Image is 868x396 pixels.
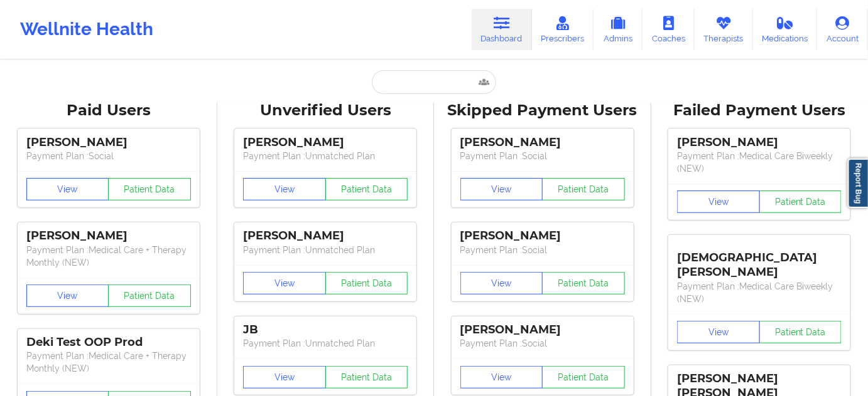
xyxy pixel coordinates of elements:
[9,101,209,120] div: Paid Users
[325,366,408,388] button: Patient Data
[677,280,842,305] p: Payment Plan : Medical Care Biweekly (NEW)
[26,335,191,350] div: Deki Test OOP Prod
[226,101,426,120] div: Unverified Users
[532,9,594,50] a: Prescribers
[753,9,818,50] a: Medications
[460,229,625,243] div: [PERSON_NAME]
[460,135,625,150] div: [PERSON_NAME]
[26,229,191,243] div: [PERSON_NAME]
[460,150,625,162] p: Payment Plan : Social
[26,284,109,307] button: View
[460,323,625,337] div: [PERSON_NAME]
[325,178,408,201] button: Patient Data
[108,284,191,307] button: Patient Data
[848,159,868,208] a: Report Bug
[677,190,760,213] button: View
[759,190,842,213] button: Patient Data
[26,178,109,201] button: View
[542,272,625,294] button: Patient Data
[594,9,643,50] a: Admins
[460,337,625,350] p: Payment Plan : Social
[677,135,842,150] div: [PERSON_NAME]
[472,9,532,50] a: Dashboard
[243,135,408,150] div: [PERSON_NAME]
[26,350,191,375] p: Payment Plan : Medical Care + Therapy Monthly (NEW)
[243,323,408,337] div: JB
[443,101,643,120] div: Skipped Payment Users
[26,244,191,269] p: Payment Plan : Medical Care + Therapy Monthly (NEW)
[460,366,543,388] button: View
[542,366,625,388] button: Patient Data
[26,150,191,162] p: Payment Plan : Social
[243,244,408,256] p: Payment Plan : Unmatched Plan
[677,241,842,279] div: [DEMOGRAPHIC_DATA][PERSON_NAME]
[677,321,760,343] button: View
[243,366,326,388] button: View
[460,244,625,256] p: Payment Plan : Social
[759,321,842,343] button: Patient Data
[325,272,408,294] button: Patient Data
[243,229,408,243] div: [PERSON_NAME]
[660,101,860,120] div: Failed Payment Users
[677,150,842,175] p: Payment Plan : Medical Care Biweekly (NEW)
[26,135,191,150] div: [PERSON_NAME]
[243,178,326,201] button: View
[695,9,753,50] a: Therapists
[460,272,543,294] button: View
[108,178,191,201] button: Patient Data
[460,178,543,201] button: View
[542,178,625,201] button: Patient Data
[817,9,868,50] a: Account
[243,337,408,350] p: Payment Plan : Unmatched Plan
[643,9,695,50] a: Coaches
[243,272,326,294] button: View
[243,150,408,162] p: Payment Plan : Unmatched Plan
